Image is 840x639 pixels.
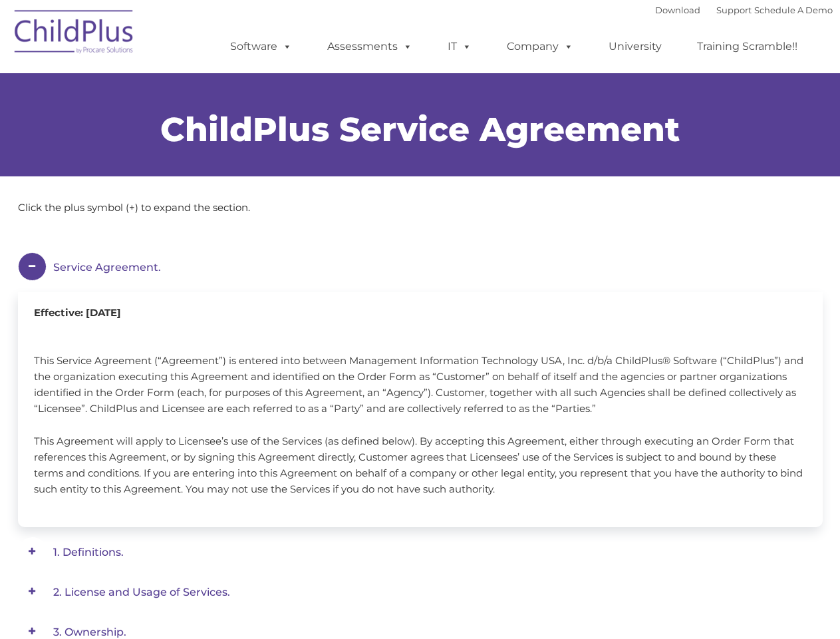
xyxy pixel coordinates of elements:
p: This Agreement will apply to Licensee’s use of the Services (as defined below). By accepting this... [34,433,807,497]
a: Software [217,33,305,60]
a: Assessments [314,33,426,60]
span: 3. Ownership. [53,626,126,638]
p: Click the plus symbol (+) to expand the section. [18,200,823,216]
span: ChildPlus Service Agreement [160,109,680,150]
img: ChildPlus by Procare Solutions [8,1,141,67]
b: Effective: [DATE] [34,306,121,319]
span: Service Agreement. [53,261,161,274]
a: Support [716,5,752,15]
a: Download [655,5,700,15]
span: 1. Definitions. [53,546,124,558]
a: IT [434,33,485,60]
p: This Service Agreement (“Agreement”) is entered into between Management Information Technology US... [34,353,807,417]
a: Schedule A Demo [754,5,833,15]
a: Training Scramble!! [684,33,811,60]
span: 2. License and Usage of Services. [53,586,230,598]
font: | [655,5,833,15]
a: Company [493,33,587,60]
a: University [595,33,675,60]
